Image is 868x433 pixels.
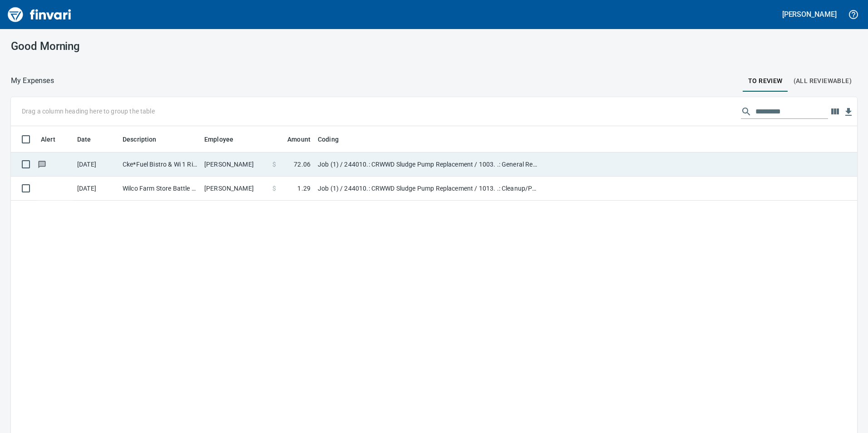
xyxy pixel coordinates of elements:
[748,75,783,87] span: To Review
[11,40,278,53] h3: Good Morning
[119,177,201,201] td: Wilco Farm Store Battle Ground [GEOGRAPHIC_DATA]
[204,134,233,145] span: Employee
[828,105,842,118] button: Choose columns to display
[294,160,311,169] span: 72.06
[272,184,276,193] span: $
[77,134,91,145] span: Date
[794,75,852,87] span: (All Reviewable)
[41,134,55,145] span: Alert
[272,160,276,169] span: $
[204,134,245,145] span: Employee
[201,153,269,177] td: [PERSON_NAME]
[276,134,311,145] span: Amount
[318,134,339,145] span: Coding
[780,7,839,21] button: [PERSON_NAME]
[11,75,54,86] nav: breadcrumb
[77,134,103,145] span: Date
[314,177,541,201] td: Job (1) / 244010.: CRWWD Sludge Pump Replacement / 1013. .: Cleanup/Punchlist / 5: Other
[297,184,311,193] span: 1.29
[318,134,350,145] span: Coding
[123,134,157,145] span: Description
[22,107,155,116] p: Drag a column heading here to group the table
[287,134,311,145] span: Amount
[782,10,837,19] h5: [PERSON_NAME]
[41,134,67,145] span: Alert
[5,4,74,25] img: Finvari
[201,177,269,201] td: [PERSON_NAME]
[123,134,168,145] span: Description
[119,153,201,177] td: Cke*Fuel Bistro & Wi 1 Ridgefield [GEOGRAPHIC_DATA]
[74,153,119,177] td: [DATE]
[37,161,47,167] span: Has messages
[842,105,855,119] button: Download table
[314,153,541,177] td: Job (1) / 244010.: CRWWD Sludge Pump Replacement / 1003. .: General Requirements / 5: Other
[74,177,119,201] td: [DATE]
[11,75,54,86] p: My Expenses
